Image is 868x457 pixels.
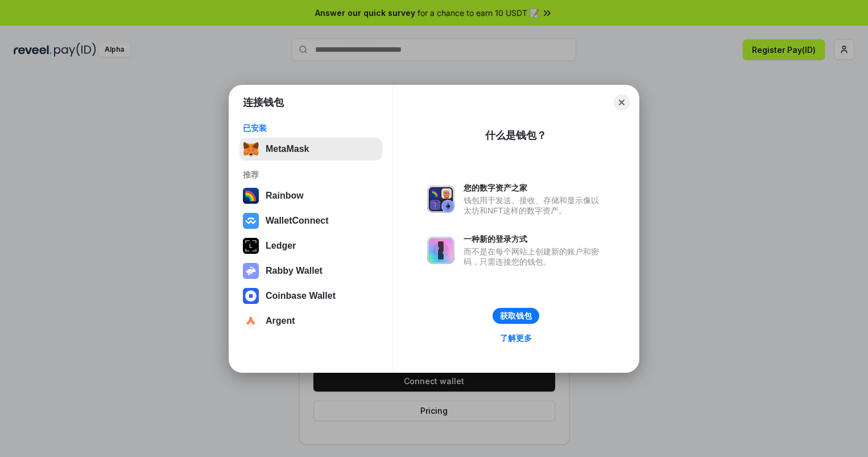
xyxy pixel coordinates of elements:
img: svg+xml,%3Csvg%20width%3D%2228%22%20height%3D%2228%22%20viewBox%3D%220%200%2028%2028%22%20fill%3D... [243,213,259,229]
img: svg+xml,%3Csvg%20xmlns%3D%22http%3A%2F%2Fwww.w3.org%2F2000%2Fsvg%22%20fill%3D%22none%22%20viewBox... [427,186,454,213]
button: Close [614,94,630,110]
button: Argent [239,310,382,332]
img: svg+xml,%3Csvg%20width%3D%22120%22%20height%3D%22120%22%20viewBox%3D%220%200%20120%20120%22%20fil... [243,188,259,204]
button: Ledger [239,234,382,257]
div: 已安装 [243,123,379,133]
div: MetaMask [266,144,309,154]
h1: 连接钱包 [243,96,284,109]
img: svg+xml,%3Csvg%20xmlns%3D%22http%3A%2F%2Fwww.w3.org%2F2000%2Fsvg%22%20width%3D%2228%22%20height%3... [243,238,259,254]
button: WalletConnect [239,209,382,232]
img: svg+xml,%3Csvg%20xmlns%3D%22http%3A%2F%2Fwww.w3.org%2F2000%2Fsvg%22%20fill%3D%22none%22%20viewBox... [427,237,454,264]
button: Rabby Wallet [239,260,382,282]
div: 您的数字资产之家 [464,183,605,193]
div: 什么是钱包？ [485,129,547,142]
div: 了解更多 [500,333,532,343]
div: 钱包用于发送、接收、存储和显示像以太坊和NFT这样的数字资产。 [464,195,605,216]
div: Ledger [266,241,296,251]
div: Rabby Wallet [266,266,323,276]
button: Coinbase Wallet [239,285,382,307]
div: Rainbow [266,191,304,201]
div: 而不是在每个网站上创建新的账户和密码，只需连接您的钱包。 [464,246,605,267]
button: 获取钱包 [493,308,539,324]
a: 了解更多 [493,331,539,345]
div: 推荐 [243,170,379,180]
img: svg+xml,%3Csvg%20xmlns%3D%22http%3A%2F%2Fwww.w3.org%2F2000%2Fsvg%22%20fill%3D%22none%22%20viewBox... [243,263,259,279]
div: WalletConnect [266,216,329,226]
img: svg+xml,%3Csvg%20fill%3D%22none%22%20height%3D%2233%22%20viewBox%3D%220%200%2035%2033%22%20width%... [243,141,259,157]
div: 一种新的登录方式 [464,234,605,244]
button: MetaMask [239,138,382,160]
img: svg+xml,%3Csvg%20width%3D%2228%22%20height%3D%2228%22%20viewBox%3D%220%200%2028%2028%22%20fill%3D... [243,313,259,329]
div: Coinbase Wallet [266,291,336,301]
div: Argent [266,316,295,326]
div: 获取钱包 [500,311,532,321]
button: Rainbow [239,184,382,207]
img: svg+xml,%3Csvg%20width%3D%2228%22%20height%3D%2228%22%20viewBox%3D%220%200%2028%2028%22%20fill%3D... [243,288,259,304]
